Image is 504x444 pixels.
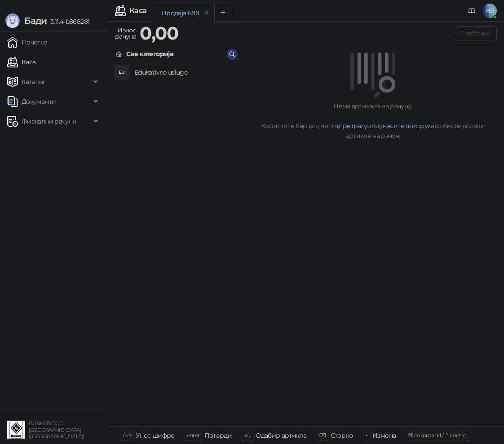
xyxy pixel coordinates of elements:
[24,15,47,26] span: Бади
[252,101,493,141] div: Нема артикала на рачуну. Користите бар код читач, или како бисте додали артикле на рачун.
[331,430,353,441] div: Сторно
[454,26,497,40] button: Плаћање
[126,49,173,59] div: Све категорије
[113,24,138,42] div: Износ рачуна
[134,65,234,80] h4: Edukativne usluge
[29,420,84,440] small: BUNKER DOO [GEOGRAPHIC_DATA] ([GEOGRAPHIC_DATA])
[115,65,129,80] div: EU
[214,4,232,22] button: Add tab
[7,421,25,439] img: 64x64-companyLogo-d200c298-da26-4023-afd4-f376f589afb5.jpeg
[201,9,212,17] button: remove
[256,430,306,441] div: Одабир артикла
[129,7,146,14] div: Каса
[365,432,368,439] span: +
[372,430,396,441] div: Измена
[136,430,175,441] div: Унос шифре
[22,93,56,111] span: Документи
[140,22,178,44] strong: 0,00
[244,432,251,439] span: ↑/↓
[187,432,200,439] span: enter
[482,4,497,18] span: НЗ
[7,53,35,71] a: Каса
[7,33,48,51] a: Почетна
[204,430,232,441] div: Потврди
[379,122,428,130] a: унесите шифру
[108,63,241,426] div: grid
[161,8,199,18] div: Продаја 688
[318,432,326,439] span: ⌫
[5,13,20,28] img: Logo
[22,112,76,130] span: Фискални рачуни
[22,73,46,91] span: Каталог
[464,4,479,18] a: Документација
[123,432,131,439] span: 0-9
[47,18,89,26] span: 3.11.4-b868281
[408,432,468,439] span: ⌘ command / ⌃ control
[339,122,367,130] a: претрагу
